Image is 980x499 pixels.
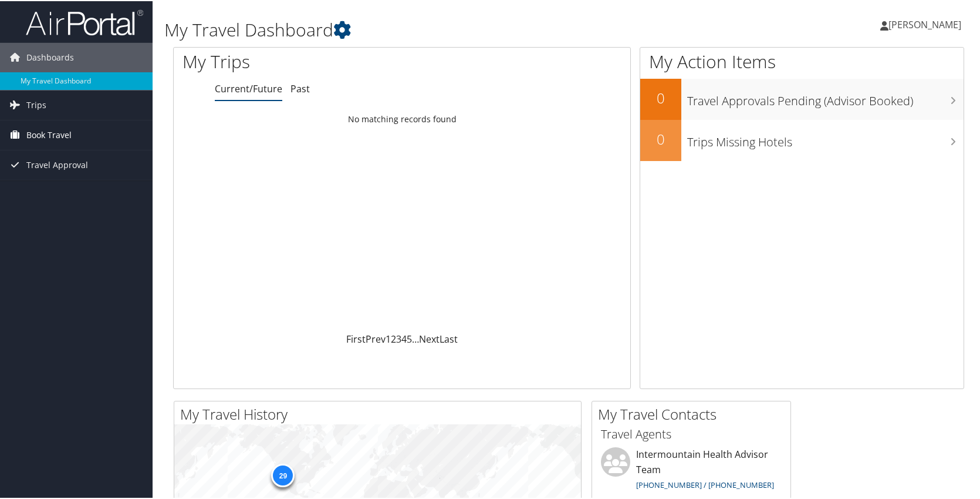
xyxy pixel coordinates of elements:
[687,86,964,108] h3: Travel Approvals Pending (Advisor Booked)
[396,331,401,344] a: 3
[366,331,386,344] a: Prev
[888,17,961,30] span: [PERSON_NAME]
[174,108,630,129] td: No matching records found
[640,128,681,148] h2: 0
[183,48,431,73] h1: My Trips
[687,127,964,149] h3: Trips Missing Hotels
[636,478,774,489] a: [PHONE_NUMBER] / [PHONE_NUMBER]
[26,149,88,179] span: Travel Approval
[412,331,419,344] span: …
[26,89,46,119] span: Trips
[386,331,391,344] a: 1
[419,331,440,344] a: Next
[640,119,964,160] a: 0Trips Missing Hotels
[401,331,407,344] a: 4
[407,331,412,344] a: 5
[640,87,681,107] h2: 0
[271,463,295,486] div: 29
[164,16,704,41] h1: My Travel Dashboard
[26,8,143,35] img: airportal-logo.png
[391,331,396,344] a: 2
[880,6,973,41] a: [PERSON_NAME]
[346,331,366,344] a: First
[640,48,964,73] h1: My Action Items
[26,42,74,71] span: Dashboards
[290,81,310,94] a: Past
[640,78,964,119] a: 0Travel Approvals Pending (Advisor Booked)
[598,403,790,423] h2: My Travel Contacts
[440,331,458,344] a: Last
[601,425,782,441] h3: Travel Agents
[180,403,581,423] h2: My Travel History
[26,119,72,149] span: Book Travel
[215,81,282,94] a: Current/Future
